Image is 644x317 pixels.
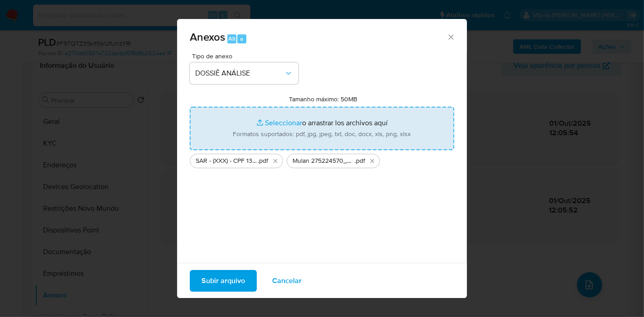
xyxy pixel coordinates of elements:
span: Tipo de anexo [192,53,301,59]
span: Anexos [190,29,225,45]
button: Cancelar [260,270,313,292]
span: .pdf [258,156,268,166]
span: Cancelar [272,271,302,291]
button: DOSSIÊ ANÁLISE [190,62,298,84]
button: Subir arquivo [190,270,257,292]
span: SAR - (XXX) - CPF 13544196778 - [PERSON_NAME] [PERSON_NAME] [196,156,258,166]
span: .pdf [355,156,365,166]
label: Tamanho máximo: 50MB [289,95,358,103]
span: Subir arquivo [202,271,245,291]
button: Cerrar [447,33,455,41]
span: a [240,34,243,43]
button: Eliminar SAR - (XXX) - CPF 13544196778 - LARISSA DE OLIVEIRA PAULA.pdf [270,156,281,166]
span: Mulan 275224570_2025_10_01_08_00_13 [293,156,355,166]
span: Alt [228,34,235,43]
button: Eliminar Mulan 275224570_2025_10_01_08_00_13.pdf [367,156,378,166]
span: DOSSIÊ ANÁLISE [195,69,284,78]
ul: Archivos seleccionados [190,150,454,168]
